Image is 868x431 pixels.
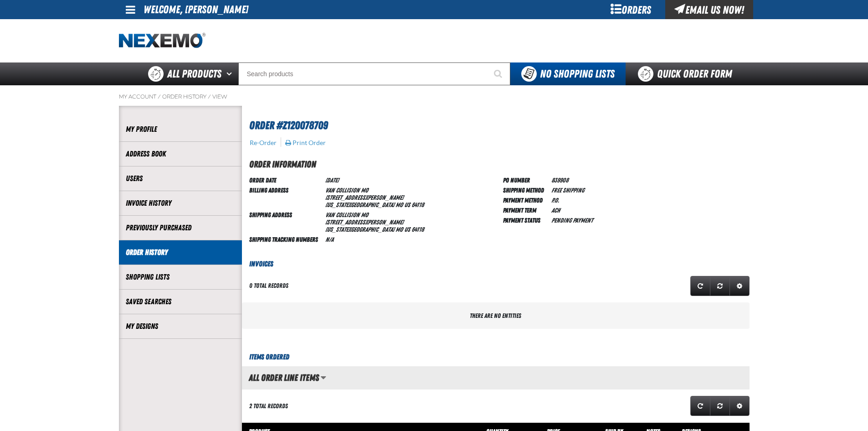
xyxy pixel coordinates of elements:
button: Manage grid views. Current view is All Order Line Items [320,370,326,385]
h3: Invoices [242,259,750,270]
span: Pending payment [551,217,593,224]
a: Reset grid action [710,276,730,296]
button: Start Searching [488,62,510,85]
a: Shopping Lists [126,272,235,282]
h2: Order Information [249,157,750,171]
span: Van Collision MO [325,211,368,218]
a: Expand or Collapse Grid Settings [729,276,750,296]
span: Van Collision MO [325,187,368,194]
span: N/A [325,236,334,243]
span: [US_STATE][GEOGRAPHIC_DATA] [325,226,395,233]
td: Billing Address [249,185,322,209]
button: You do not have available Shopping Lists. Open to Create a New List [510,62,626,85]
bdo: 64118 [411,201,424,208]
a: Reset grid action [710,396,730,416]
span: MO [395,201,403,208]
h3: Items Ordered [242,352,750,363]
h2: All Order Line Items [242,373,319,383]
nav: Breadcrumbs [119,93,750,100]
span: US [404,226,410,233]
td: Payment Status [503,215,548,225]
span: [STREET_ADDRESS][PERSON_NAME] [325,194,404,201]
td: Shipping Address [249,209,322,234]
span: Order #Z120078709 [249,119,328,132]
a: Refresh grid action [690,396,710,416]
span: 839908 [551,177,568,184]
td: Shipping Method [503,185,548,195]
span: / [208,93,211,100]
button: Re-Order [249,139,277,147]
a: Quick Order Form [626,62,749,85]
a: Previously Purchased [126,223,235,233]
span: US [404,201,410,208]
a: Invoice History [126,198,235,208]
a: Home [119,33,205,49]
span: [STREET_ADDRESS][PERSON_NAME] [325,218,404,226]
a: My Designs [126,321,235,332]
input: Search [238,62,510,85]
a: My Profile [126,124,235,135]
a: Order History [162,93,206,100]
span: P.O. [551,197,559,204]
div: 2 total records [249,402,288,410]
a: Order History [126,247,235,258]
td: Payment Method [503,195,548,205]
bdo: 64118 [411,226,424,233]
button: Print Order [285,139,326,147]
span: No Shopping Lists [540,68,615,80]
a: Expand or Collapse Grid Settings [729,396,750,416]
a: Users [126,173,235,184]
span: There are no entities [470,312,521,319]
span: All Products [167,66,221,82]
span: MO [395,226,403,233]
span: [DATE] [325,177,339,184]
a: Address Book [126,149,235,159]
span: ACH [551,207,560,214]
div: 0 total records [249,281,288,290]
td: Shipping Tracking Numbers [249,234,322,244]
td: PO Number [503,175,548,185]
td: Payment Term [503,205,548,215]
span: / [158,93,161,100]
img: Nexemo logo [119,33,205,49]
button: Open All Products pages [223,62,238,85]
td: Order Date [249,175,322,185]
span: Free Shipping [551,187,584,194]
a: View [212,93,227,100]
a: Refresh grid action [690,276,710,296]
span: [US_STATE][GEOGRAPHIC_DATA] [325,201,395,208]
a: Saved Searches [126,296,235,307]
a: My Account [119,93,156,100]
